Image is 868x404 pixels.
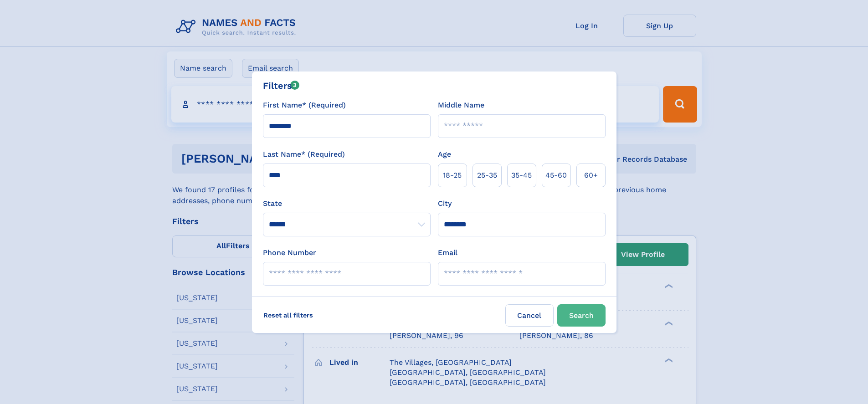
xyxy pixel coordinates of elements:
[263,247,316,258] label: Phone Number
[263,198,431,209] label: State
[438,198,452,209] label: City
[438,247,457,258] label: Email
[438,100,484,111] label: Middle Name
[511,170,532,181] span: 35‑45
[505,304,554,327] label: Cancel
[438,149,451,160] label: Age
[257,304,319,326] label: Reset all filters
[477,170,497,181] span: 25‑35
[263,100,346,111] label: First Name* (Required)
[263,149,345,160] label: Last Name* (Required)
[584,170,598,181] span: 60+
[545,170,567,181] span: 45‑60
[557,304,606,327] button: Search
[263,79,300,92] div: Filters
[443,170,462,181] span: 18‑25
